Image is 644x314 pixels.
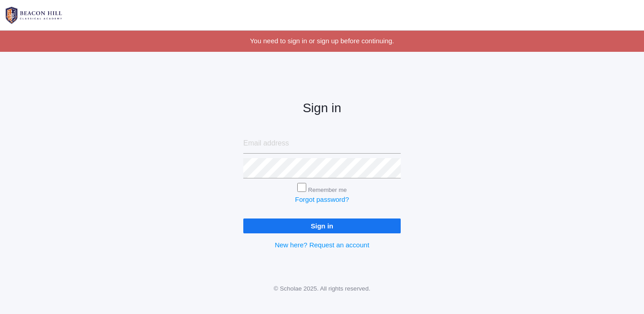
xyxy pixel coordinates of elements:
[295,196,349,203] a: Forgot password?
[308,187,347,193] label: Remember me
[243,218,401,233] input: Sign in
[243,101,401,115] h2: Sign in
[243,133,401,154] input: Email address
[275,241,369,249] a: New here? Request an account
